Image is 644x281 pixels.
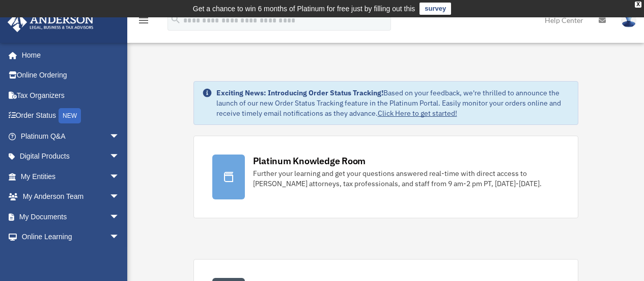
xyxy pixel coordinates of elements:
a: Online Learningarrow_drop_down [7,227,135,247]
span: arrow_drop_down [109,187,130,208]
strong: Exciting News: Introducing Order Status Tracking! [216,88,383,97]
i: menu [137,14,150,27]
a: Click Here to get started! [378,109,457,118]
div: Based on your feedback, we're thrilled to announce the launch of our new Order Status Tracking fe... [216,88,570,118]
a: Platinum Q&Aarrow_drop_down [7,126,135,146]
img: User Pic [621,13,636,28]
span: arrow_drop_down [109,207,130,227]
span: arrow_drop_down [109,126,130,147]
a: Home [7,45,130,65]
div: Further your learning and get your questions answered real-time with direct access to [PERSON_NAM... [253,168,559,189]
a: Tax Organizers [7,85,135,106]
a: survey [419,3,451,15]
a: My Entitiesarrow_drop_down [7,166,135,187]
div: NEW [59,108,81,123]
a: Platinum Knowledge Room Further your learning and get your questions answered real-time with dire... [193,136,578,218]
a: menu [137,18,150,27]
a: Digital Productsarrow_drop_down [7,146,135,167]
div: close [635,2,641,8]
div: Get a chance to win 6 months of Platinum for free just by filling out this [193,3,415,15]
span: arrow_drop_down [109,166,130,187]
i: search [170,14,181,25]
a: My Anderson Teamarrow_drop_down [7,187,135,207]
a: My Documentsarrow_drop_down [7,207,135,227]
a: Online Ordering [7,65,135,86]
span: arrow_drop_down [109,227,130,248]
div: Platinum Knowledge Room [253,155,366,167]
span: arrow_drop_down [109,146,130,167]
img: Anderson Advisors Platinum Portal [5,12,97,32]
a: Order StatusNEW [7,106,135,126]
